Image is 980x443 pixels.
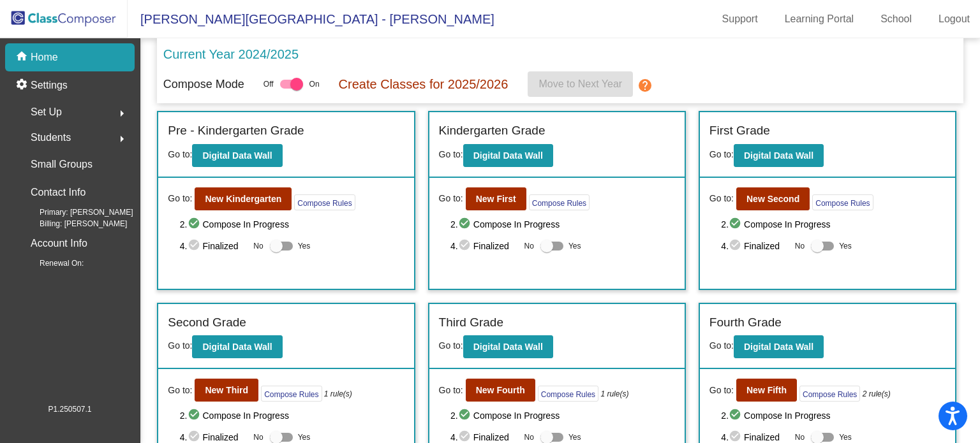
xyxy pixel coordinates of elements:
[709,122,770,140] label: First Grade
[163,45,299,64] p: Current Year 2024/2025
[476,385,525,395] b: New Fourth
[568,238,581,254] span: Yes
[466,187,526,210] button: New First
[775,9,865,29] a: Learning Portal
[439,192,463,205] span: Go to:
[128,9,494,29] span: [PERSON_NAME][GEOGRAPHIC_DATA] - [PERSON_NAME]
[31,235,87,252] p: Account Info
[205,194,281,204] b: New Kindergarten
[31,50,58,65] p: Home
[524,240,534,252] span: No
[450,408,675,423] span: 2. Compose In Progress
[19,258,84,269] span: Renewal On:
[638,78,653,93] mat-icon: help
[463,335,553,358] button: Digital Data Wall
[458,217,473,232] mat-icon: check_circle
[795,432,805,443] span: No
[195,187,292,210] button: New Kindergarten
[450,217,675,232] span: 2. Compose In Progress
[458,238,473,254] mat-icon: check_circle
[180,238,248,254] span: 4. Finalized
[202,342,272,352] b: Digital Data Wall
[538,386,598,402] button: Compose Rules
[253,240,263,252] span: No
[168,314,246,332] label: Second Grade
[473,150,543,161] b: Digital Data Wall
[261,386,322,402] button: Compose Rules
[712,9,768,29] a: Support
[19,207,133,218] span: Primary: [PERSON_NAME]
[195,379,258,402] button: New Third
[476,194,516,204] b: New First
[736,379,797,402] button: New Fifth
[168,384,192,397] span: Go to:
[324,388,352,400] i: 1 rule(s)
[15,50,31,65] mat-icon: home
[721,238,789,254] span: 4. Finalized
[188,408,203,423] mat-icon: check_circle
[253,432,263,443] span: No
[709,192,734,205] span: Go to:
[168,122,304,140] label: Pre - Kindergarten Grade
[205,385,248,395] b: New Third
[795,240,805,252] span: No
[746,385,787,395] b: New Fifth
[466,379,535,402] button: New Fourth
[31,184,85,201] p: Contact Info
[450,238,518,254] span: 4. Finalized
[721,408,946,423] span: 2. Compose In Progress
[19,218,127,229] span: Billing: [PERSON_NAME]
[168,149,192,159] span: Go to:
[31,103,62,121] span: Set Up
[458,408,473,423] mat-icon: check_circle
[309,78,320,90] span: On
[202,150,272,161] b: Digital Data Wall
[734,144,824,167] button: Digital Data Wall
[528,71,633,97] button: Move to Next Year
[114,106,130,121] mat-icon: arrow_right
[163,76,244,93] p: Compose Mode
[600,388,628,400] i: 1 rule(s)
[721,217,946,232] span: 2. Compose In Progress
[264,78,274,90] span: Off
[439,314,503,332] label: Third Grade
[529,194,590,210] button: Compose Rules
[439,340,463,351] span: Go to:
[746,194,799,204] b: New Second
[168,192,192,205] span: Go to:
[734,335,824,358] button: Digital Data Wall
[709,384,734,397] span: Go to:
[729,408,744,423] mat-icon: check_circle
[709,314,782,332] label: Fourth Grade
[168,340,192,351] span: Go to:
[744,342,813,352] b: Digital Data Wall
[339,75,509,94] p: Create Classes for 2025/2026
[839,238,852,254] span: Yes
[15,78,31,93] mat-icon: settings
[736,187,810,210] button: New Second
[31,156,93,173] p: Small Groups
[188,238,203,254] mat-icon: check_circle
[180,217,405,232] span: 2. Compose In Progress
[463,144,553,167] button: Digital Data Wall
[473,342,543,352] b: Digital Data Wall
[744,150,813,161] b: Digital Data Wall
[870,9,922,29] a: School
[812,194,873,210] button: Compose Rules
[928,9,980,29] a: Logout
[709,149,734,159] span: Go to:
[298,238,311,254] span: Yes
[439,149,463,159] span: Go to:
[439,122,546,140] label: Kindergarten Grade
[709,340,734,351] span: Go to:
[729,238,744,254] mat-icon: check_circle
[31,129,71,147] span: Students
[538,78,622,89] span: Move to Next Year
[180,408,405,423] span: 2. Compose In Progress
[294,194,355,210] button: Compose Rules
[188,217,203,232] mat-icon: check_circle
[524,432,534,443] span: No
[31,78,68,93] p: Settings
[439,384,463,397] span: Go to:
[192,144,282,167] button: Digital Data Wall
